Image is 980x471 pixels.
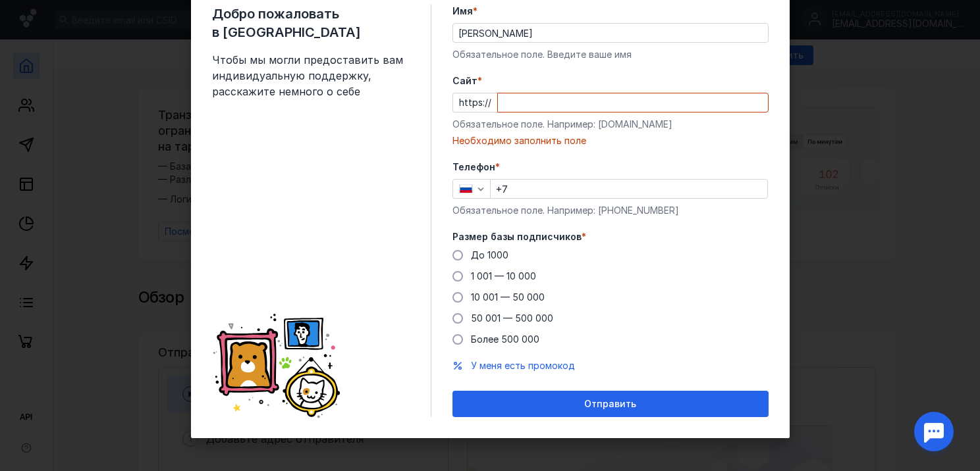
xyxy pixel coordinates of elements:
span: 50 001 — 500 000 [471,312,553,324]
span: Размер базы подписчиков [452,230,582,243]
span: Более 500 000 [471,334,539,345]
span: Cайт [452,74,477,87]
span: У меня есть промокод [471,360,575,371]
div: Обязательное поле. Введите ваше имя [452,48,769,61]
span: Имя [452,5,473,18]
button: Отправить [452,391,769,417]
span: 10 001 — 50 000 [471,291,545,303]
div: Обязательное поле. Например: [DOMAIN_NAME] [452,118,769,131]
span: Чтобы мы могли предоставить вам индивидуальную поддержку, расскажите немного о себе [212,52,410,99]
div: Необходимо заполнить поле [452,134,769,147]
button: У меня есть промокод [471,359,575,372]
span: До 1000 [471,249,508,260]
span: Отправить [584,399,636,410]
span: Телефон [452,161,495,174]
div: Обязательное поле. Например: [PHONE_NUMBER] [452,204,769,217]
span: 1 001 — 10 000 [471,270,536,282]
span: Добро пожаловать в [GEOGRAPHIC_DATA] [212,5,410,41]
